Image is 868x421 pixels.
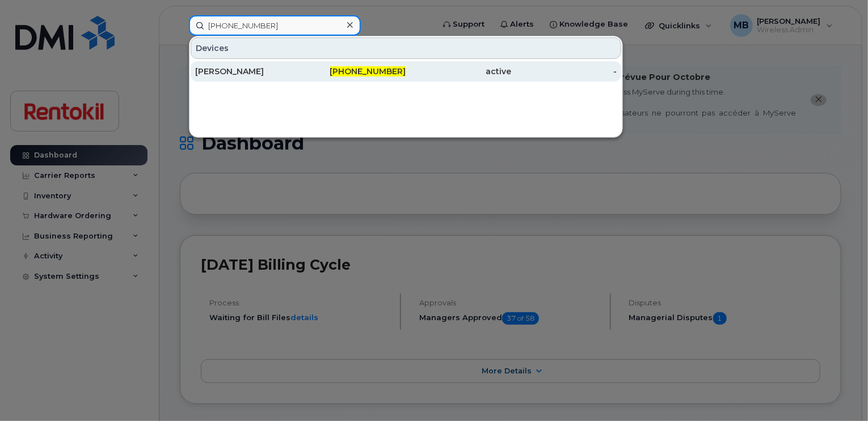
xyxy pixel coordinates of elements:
[191,37,621,59] div: Devices
[195,66,301,77] div: [PERSON_NAME]
[511,66,617,77] div: -
[191,61,621,82] a: [PERSON_NAME][PHONE_NUMBER]active-
[406,66,512,77] div: active
[330,66,406,76] span: [PHONE_NUMBER]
